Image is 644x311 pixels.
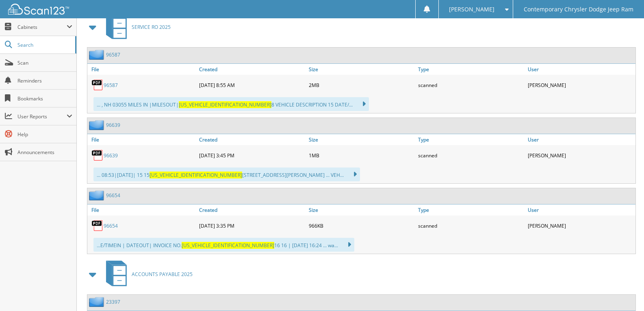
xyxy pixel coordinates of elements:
[106,51,120,58] a: 96587
[101,11,171,43] a: SERVICE RO 2025
[106,298,120,305] a: 23397
[17,149,72,156] span: Announcements
[307,204,416,215] a: Size
[8,4,69,15] img: scan123-logo-white.svg
[526,147,635,163] div: [PERSON_NAME]
[93,97,369,111] div: ... , NH 03055 MILES IN |MILESOUT| 8 VEHICLE DESCRIPTION 15 DATE/...
[526,77,635,93] div: [PERSON_NAME]
[197,77,307,93] div: [DATE] 8:55 AM
[524,7,633,12] span: Contemporary Chrysler Dodge Jeep Ram
[132,24,171,30] span: SERVICE RO 2025
[89,120,106,130] img: folder2.png
[307,64,416,75] a: Size
[89,50,106,60] img: folder2.png
[449,7,494,12] span: [PERSON_NAME]
[91,220,104,232] img: PDF.png
[17,24,67,30] span: Cabinets
[197,64,307,75] a: Created
[17,95,72,102] span: Bookmarks
[91,149,104,161] img: PDF.png
[307,217,416,234] div: 966KB
[93,167,360,181] div: ... 08:53|[DATE]| 15 15 [STREET_ADDRESS][PERSON_NAME] ... VEH...
[197,217,307,234] div: [DATE] 3:35 PM
[526,217,635,234] div: [PERSON_NAME]
[17,41,71,48] span: Search
[104,152,118,159] a: 96639
[182,242,274,249] span: [US_VEHICLE_IDENTIFICATION_NUMBER]
[416,64,526,75] a: Type
[179,101,271,108] span: [US_VEHICLE_IDENTIFICATION_NUMBER]
[197,204,307,215] a: Created
[17,131,72,138] span: Help
[307,77,416,93] div: 2MB
[17,59,72,66] span: Scan
[416,204,526,215] a: Type
[416,147,526,163] div: scanned
[106,122,120,128] a: 96639
[526,204,635,215] a: User
[87,64,197,75] a: File
[17,113,67,120] span: User Reports
[526,134,635,145] a: User
[104,222,118,229] a: 96654
[132,271,193,278] span: ACCOUNTS PAYABLE 2025
[416,217,526,234] div: scanned
[91,79,104,91] img: PDF.png
[87,134,197,145] a: File
[87,204,197,215] a: File
[17,77,72,84] span: Reminders
[89,190,106,200] img: folder2.png
[89,297,106,307] img: folder2.png
[93,238,354,252] div: ...E/TIMEIN | DATEOUT| INVOICE NO. 16 16 | [DATE] 16:24 ... wa...
[526,64,635,75] a: User
[150,172,242,178] span: [US_VEHICLE_IDENTIFICATION_NUMBER]
[416,77,526,93] div: scanned
[197,134,307,145] a: Created
[106,192,120,199] a: 96654
[307,134,416,145] a: Size
[416,134,526,145] a: Type
[307,147,416,163] div: 1MB
[104,82,118,89] a: 96587
[101,258,193,290] a: ACCOUNTS PAYABLE 2025
[197,147,307,163] div: [DATE] 3:45 PM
